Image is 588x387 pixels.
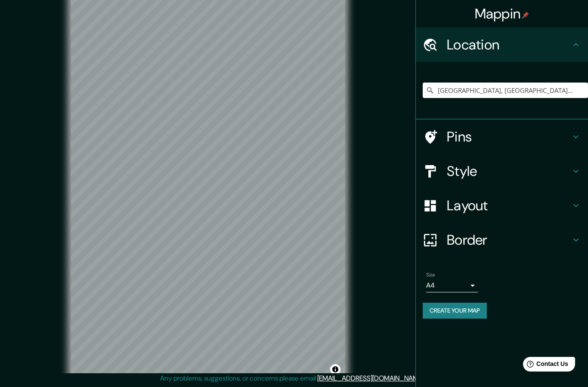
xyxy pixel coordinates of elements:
div: Border [416,223,588,257]
div: A4 [426,279,478,292]
div: Style [416,154,588,188]
p: Any problems, suggestions, or concerns please email . [160,373,425,384]
div: Location [416,28,588,62]
a: [EMAIL_ADDRESS][DOMAIN_NAME] [317,374,424,383]
label: Size [426,271,435,279]
h4: Location [447,36,571,53]
div: Pins [416,120,588,154]
button: Create your map [423,303,487,319]
button: Toggle attribution [330,364,340,375]
iframe: Help widget launcher [511,353,579,378]
input: Pick your city or area [423,83,588,98]
h4: Border [447,231,571,249]
h4: Style [447,163,571,180]
h4: Pins [447,128,571,145]
h4: Layout [447,197,571,214]
img: pin-icon.png [522,12,529,18]
h4: Mappin [475,5,529,22]
div: Layout [416,188,588,223]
